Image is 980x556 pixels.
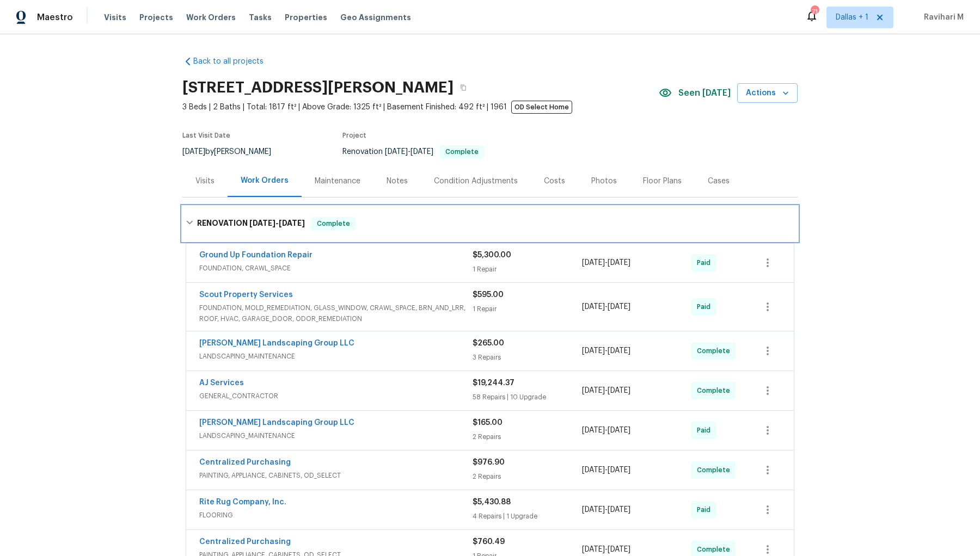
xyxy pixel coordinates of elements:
span: - [582,425,630,436]
span: - [385,148,433,156]
span: Complete [441,149,483,155]
span: Complete [697,465,734,475]
a: AJ Services [199,379,244,387]
span: LANDSCAPING_MAINTENANCE [199,430,473,441]
div: 1 Repair [473,264,582,275]
span: - [582,301,630,312]
div: Cases [708,176,730,187]
div: Maintenance [315,176,360,187]
span: $976.90 [473,459,505,466]
span: [DATE] [608,466,630,474]
a: Centralized Purchasing [199,459,291,466]
span: Properties [285,12,327,23]
div: Condition Adjustments [434,176,518,187]
a: Rite Rug Company, Inc. [199,498,286,506]
div: Costs [544,176,565,187]
span: [DATE] [582,347,605,355]
span: $265.00 [473,339,504,347]
span: Paid [697,425,715,436]
h6: RENOVATION [197,217,305,230]
span: [DATE] [249,219,275,227]
span: LANDSCAPING_MAINTENANCE [199,351,473,362]
button: Copy Address [454,78,473,97]
span: [DATE] [582,506,605,514]
span: - [582,345,630,356]
a: Scout Property Services [199,291,293,299]
span: [DATE] [608,546,630,553]
span: $5,300.00 [473,251,511,259]
span: Complete [697,544,734,555]
span: FOUNDATION, CRAWL_SPACE [199,263,473,274]
span: Geo Assignments [340,12,411,23]
span: Project [342,132,366,139]
div: 71 [811,7,818,17]
div: Notes [387,176,408,187]
span: $165.00 [473,419,503,427]
span: [DATE] [608,347,630,355]
span: [DATE] [582,427,605,434]
span: - [582,504,630,515]
span: [DATE] [582,546,605,553]
span: Actions [746,87,789,100]
div: by [PERSON_NAME] [182,145,284,158]
div: Photos [591,176,617,187]
span: [DATE] [582,387,605,394]
div: 58 Repairs | 10 Upgrade [473,392,582,403]
span: GENERAL_CONTRACTOR [199,391,473,401]
span: [DATE] [279,219,305,227]
div: 4 Repairs | 1 Upgrade [473,511,582,522]
span: Ravihari M [920,12,964,23]
a: Ground Up Foundation Repair [199,251,313,259]
span: Projects [139,12,173,23]
span: Paid [697,301,715,312]
span: Renovation [342,148,484,156]
span: [DATE] [608,303,630,311]
span: [DATE] [608,506,630,514]
span: [DATE] [411,148,433,156]
span: Paid [697,504,715,515]
span: [DATE] [608,259,630,267]
span: FOUNDATION, MOLD_REMEDIATION, GLASS_WINDOW, CRAWL_SPACE, BRN_AND_LRR, ROOF, HVAC, GARAGE_DOOR, OD... [199,302,473,324]
div: RENOVATION [DATE]-[DATE]Complete [182,206,798,241]
span: FLOORING [199,510,473,521]
span: Visits [104,12,126,23]
div: Visits [195,176,215,187]
span: $5,430.88 [473,498,511,506]
span: - [582,544,630,555]
span: Seen [DATE] [678,88,731,98]
span: [DATE] [608,387,630,394]
span: Last Visit Date [182,132,230,139]
span: [DATE] [608,427,630,434]
span: - [582,385,630,396]
span: Complete [697,345,734,356]
span: 3 Beds | 2 Baths | Total: 1817 ft² | Above Grade: 1325 ft² | Basement Finished: 492 ft² | 1961 [182,102,659,113]
span: OD Select Home [511,101,572,114]
div: 1 Repair [473,304,582,314]
span: - [582,257,630,268]
a: Centralized Purchasing [199,538,291,546]
span: $760.49 [473,538,505,546]
span: Dallas + 1 [836,12,868,23]
h2: [STREET_ADDRESS][PERSON_NAME] [182,82,454,93]
span: [DATE] [182,148,205,156]
span: [DATE] [385,148,408,156]
span: Work Orders [186,12,236,23]
span: $595.00 [473,291,504,299]
a: [PERSON_NAME] Landscaping Group LLC [199,419,354,427]
span: PAINTING, APPLIANCE, CABINETS, OD_SELECT [199,470,473,481]
span: Tasks [249,14,272,21]
span: Maestro [37,12,73,23]
span: [DATE] [582,303,605,311]
span: [DATE] [582,466,605,474]
span: $19,244.37 [473,379,514,387]
span: Complete [697,385,734,396]
div: Work Orders [241,175,289,186]
div: 2 Repairs [473,431,582,442]
a: [PERSON_NAME] Landscaping Group LLC [199,339,354,347]
span: [DATE] [582,259,605,267]
div: 3 Repairs [473,352,582,363]
span: - [582,465,630,475]
div: Floor Plans [643,176,682,187]
button: Actions [737,83,798,103]
span: Paid [697,257,715,268]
